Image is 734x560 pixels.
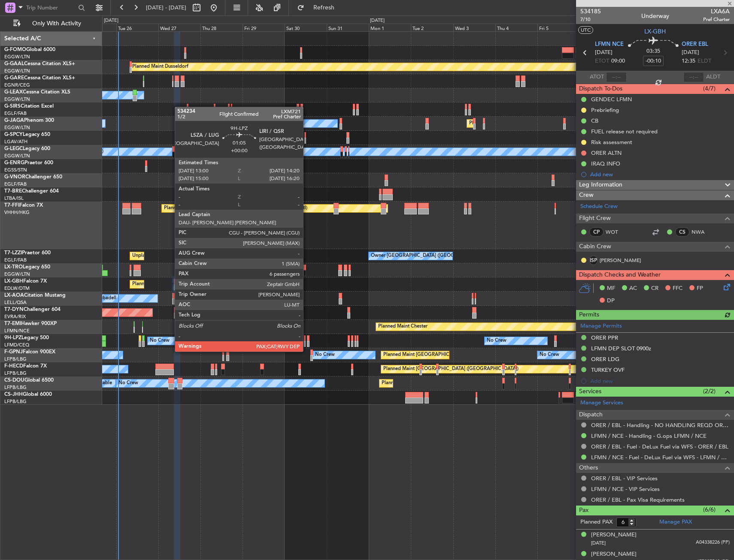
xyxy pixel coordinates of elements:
div: Planned Maint [GEOGRAPHIC_DATA] ([GEOGRAPHIC_DATA]) [383,349,519,361]
div: Prebriefing [591,106,619,114]
div: CB [591,117,598,124]
span: LFMN NCE [595,40,624,49]
span: Pref Charter [703,16,730,23]
span: LXA6A [703,7,730,16]
div: No Crew [150,334,170,347]
div: Fri 29 [243,24,285,31]
span: Refresh [306,5,342,11]
span: G-FOMO [4,47,26,52]
span: Dispatch [579,410,603,420]
a: LFPB/LBG [4,356,27,362]
div: CS [675,227,689,237]
button: UTC [578,26,593,34]
div: IRAQ INFO [591,160,620,167]
a: Schedule Crew [580,202,618,211]
span: LX-AOA [4,293,24,298]
span: AC [629,284,637,293]
span: A04338226 (PP) [696,539,730,546]
a: EDLW/DTM [4,285,30,292]
span: T7-FFI [4,203,19,208]
a: LFPB/LBG [4,398,27,405]
div: Sat 30 [285,24,327,31]
a: Manage Services [580,399,623,407]
a: VHHH/HKG [4,209,30,216]
span: Dispatch Checks and Weather [579,270,661,280]
a: EGGW/LTN [4,124,30,131]
a: T7-FFIFalcon 7X [4,203,43,208]
span: G-LEGC [4,146,23,151]
span: FP [697,284,703,293]
span: CR [651,284,658,293]
a: LX-TROLegacy 650 [4,265,50,270]
a: EGGW/LTN [4,153,30,159]
span: 9H-LPZ [4,335,21,340]
a: CS-DOUGlobal 6500 [4,378,54,383]
div: GENDEC LFMN [591,96,632,103]
a: LX-GBHFalcon 7X [4,279,47,284]
a: EGSS/STN [4,167,27,173]
a: T7-LZZIPraetor 600 [4,250,51,256]
div: Mon 1 [369,24,411,31]
div: Planned Maint [GEOGRAPHIC_DATA] ([GEOGRAPHIC_DATA]) [469,117,604,130]
span: LX-GBH [644,27,666,36]
div: Owner Ibiza [276,117,302,130]
div: Planned Maint Chester [378,320,428,333]
a: ORER / EBL - Fuel - DeLux Fuel via WFS - ORER / EBL [591,443,728,450]
span: Flight Crew [579,214,611,223]
a: F-HECDFalcon 7X [4,364,47,369]
div: [DATE] [104,17,118,24]
span: (6/6) [703,505,716,514]
div: No Crew [118,377,138,390]
a: EGGW/LTN [4,68,30,74]
div: FUEL release not required [591,128,658,135]
div: No Crew [540,349,559,361]
span: ATOT [590,73,604,81]
span: Cabin Crew [579,242,611,252]
div: Thu 4 [495,24,537,31]
a: G-ENRGPraetor 600 [4,160,53,166]
a: NWA [692,228,711,236]
span: ELDT [698,57,711,66]
div: Wed 3 [453,24,495,31]
a: LGAV/ATH [4,138,27,145]
span: G-SPCY [4,132,23,137]
span: Leg Information [579,180,622,190]
div: ORER ALTN [591,149,622,157]
a: G-GAALCessna Citation XLS+ [4,61,75,66]
div: No Crew [487,334,507,347]
span: G-ENRG [4,160,24,166]
a: EVRA/RIX [4,313,26,320]
div: Planned Maint [GEOGRAPHIC_DATA] ([GEOGRAPHIC_DATA]) [383,363,519,376]
a: G-JAGAPhenom 300 [4,118,54,123]
span: T7-EMI [4,321,21,326]
div: Sun 31 [327,24,369,31]
span: F-HECD [4,364,23,369]
div: Risk assessment [591,138,632,146]
span: G-JAGA [4,118,24,123]
a: CS-JHHGlobal 6000 [4,392,52,397]
a: G-LEAXCessna Citation XLS [4,90,70,95]
div: Wed 27 [158,24,200,31]
div: Add new [590,171,730,178]
a: T7-EMIHawker 900XP [4,321,57,326]
span: 03:35 [646,47,660,56]
div: Tue 26 [116,24,158,31]
div: Planned Maint [GEOGRAPHIC_DATA] ([GEOGRAPHIC_DATA]) [382,377,517,390]
span: G-SIRS [4,104,21,109]
a: ORER / EBL - VIP Services [591,475,658,482]
input: Trip Number [26,1,76,14]
span: Others [579,463,598,473]
span: DP [607,297,615,305]
span: (4/7) [703,84,716,93]
span: ALDT [706,73,720,81]
div: Planned Maint Dusseldorf [132,60,188,73]
a: G-SPCYLegacy 650 [4,132,50,137]
span: 534185 [580,7,601,16]
span: 09:00 [611,57,625,66]
span: ORER EBL [682,40,708,49]
a: G-FOMOGlobal 6000 [4,47,55,52]
span: [DATE] [595,48,613,57]
div: ISP [589,256,598,265]
span: ETOT [595,57,609,66]
span: [DATE] - [DATE] [146,4,186,12]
